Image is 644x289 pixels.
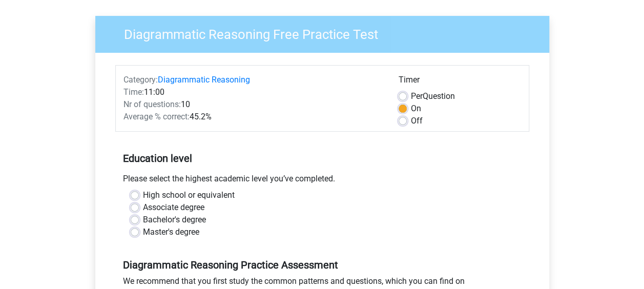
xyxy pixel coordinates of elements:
[116,111,391,123] div: 45.2%
[158,75,250,85] a: Diagrammatic Reasoning
[116,86,391,98] div: 11:00
[123,99,181,109] span: Nr of questions:
[143,201,204,214] label: Associate degree
[411,90,455,102] label: Question
[123,148,522,169] h5: Education level
[143,214,206,226] label: Bachelor's degree
[123,259,522,271] h5: Diagrammatic Reasoning Practice Assessment
[143,226,199,238] label: Master's degree
[399,74,521,90] div: Timer
[116,98,391,111] div: 10
[123,112,190,121] span: Average % correct:
[112,23,542,43] h3: Diagrammatic Reasoning Free Practice Test
[123,87,144,97] span: Time:
[123,75,158,85] span: Category:
[143,189,235,201] label: High school or equivalent
[411,115,423,127] label: Off
[411,102,421,115] label: On
[115,173,529,189] div: Please select the highest academic level you’ve completed.
[411,91,423,101] span: Per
